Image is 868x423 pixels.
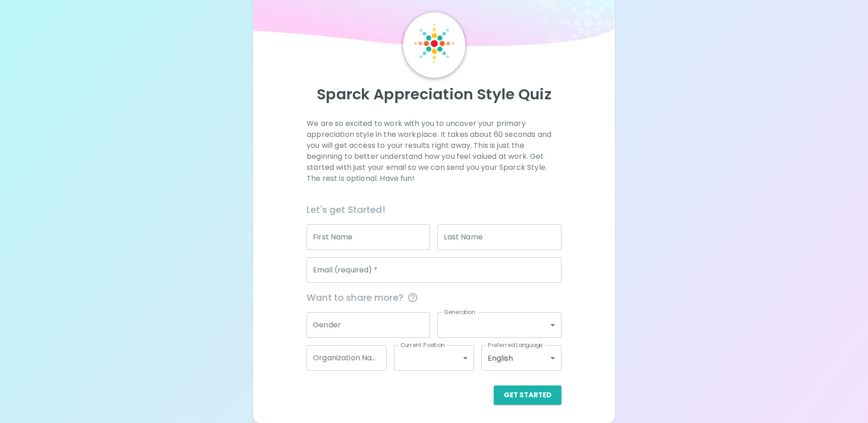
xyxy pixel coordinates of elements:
[494,385,561,405] button: Get Started
[400,341,445,349] label: Current Position
[488,341,543,349] label: Preferred Language
[414,23,454,64] img: Sparck Logo
[407,292,418,303] svg: This information is completely confidential and only used for aggregated appreciation studies at ...
[307,118,561,184] p: We are so excited to work with you to uncover your primary appreciation style in the workplace. I...
[444,308,475,316] label: Generation
[264,85,604,103] p: Sparck Appreciation Style Quiz
[307,202,561,217] h6: Let's get Started!
[481,345,561,371] div: English
[307,290,561,305] span: Want to share more?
